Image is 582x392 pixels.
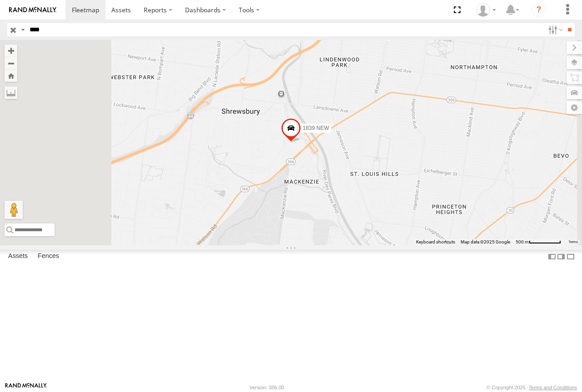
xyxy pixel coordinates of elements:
[516,239,529,244] span: 500 m
[5,45,17,57] button: Zoom in
[5,86,17,99] label: Measure
[532,3,546,17] i: ?
[5,57,17,69] button: Zoom out
[9,7,56,13] img: rand-logo.svg
[416,239,455,245] button: Keyboard shortcuts
[473,3,499,17] div: Phil Blake
[529,385,577,390] a: Terms and Conditions
[4,250,32,263] label: Assets
[250,385,284,390] div: Version: 306.00
[566,250,575,263] label: Hide Summary Table
[547,250,557,263] label: Dock Summary Table to the Left
[513,239,564,245] button: Map Scale: 500 m per 67 pixels
[5,201,23,219] button: Drag Pegman onto the map to open Street View
[303,125,329,131] span: 1839 NEW
[33,250,64,263] label: Fences
[557,250,566,263] label: Dock Summary Table to the Right
[567,101,582,114] label: Map Settings
[545,23,564,36] label: Search Filter Options
[5,383,47,392] a: Visit our Website
[487,385,577,390] div: © Copyright 2025 -
[5,69,17,82] button: Zoom Home
[19,23,26,36] label: Search Query
[461,239,510,244] span: Map data ©2025 Google
[568,240,578,243] a: Terms (opens in new tab)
